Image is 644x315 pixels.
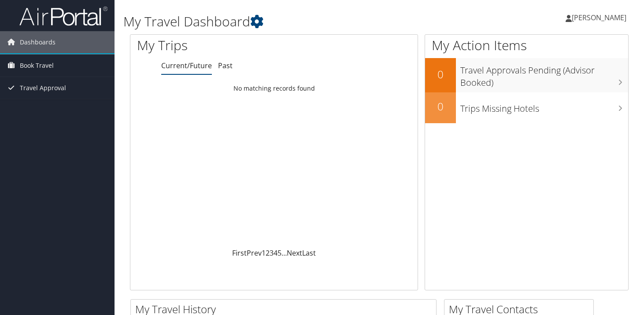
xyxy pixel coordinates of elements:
[281,248,287,258] span: …
[278,248,281,258] a: 5
[425,36,628,55] h1: My Action Items
[247,248,262,258] a: Prev
[137,36,291,55] h1: My Trips
[566,4,635,31] a: [PERSON_NAME]
[425,67,456,82] h2: 0
[218,61,233,70] a: Past
[20,55,54,77] span: Book Travel
[20,77,66,99] span: Travel Approval
[287,248,302,258] a: Next
[123,12,465,31] h1: My Travel Dashboard
[302,248,316,258] a: Last
[270,248,274,258] a: 3
[266,248,270,258] a: 2
[274,248,278,258] a: 4
[161,61,212,70] a: Current/Future
[460,98,628,115] h3: Trips Missing Hotels
[460,60,628,89] h3: Travel Approvals Pending (Advisor Booked)
[232,248,247,258] a: First
[262,248,266,258] a: 1
[20,31,56,53] span: Dashboards
[130,81,418,96] td: No matching records found
[425,58,628,92] a: 0Travel Approvals Pending (Advisor Booked)
[19,6,107,26] img: airportal-logo.png
[572,13,626,22] span: [PERSON_NAME]
[425,92,628,123] a: 0Trips Missing Hotels
[425,99,456,114] h2: 0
